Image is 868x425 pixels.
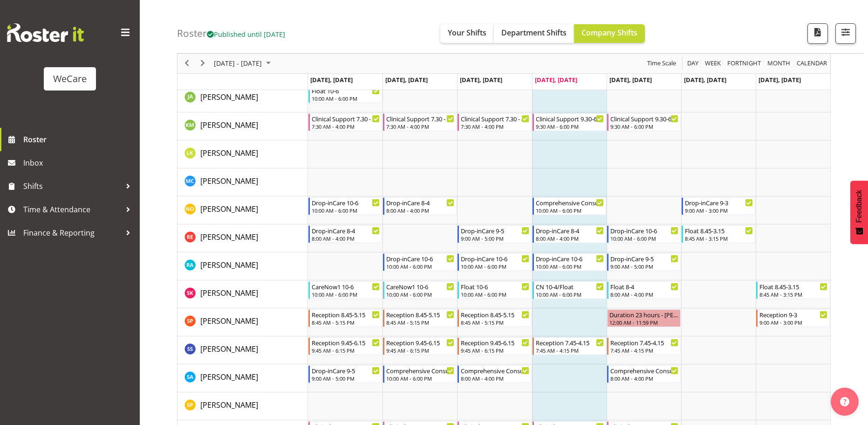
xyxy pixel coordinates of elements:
div: Reception 9-3 [759,310,827,319]
div: Sara Sherwin"s event - Reception 7.45-4.15 Begin From Thursday, October 9, 2025 at 7:45:00 AM GMT... [533,337,606,355]
button: Company Shifts [574,24,645,43]
a: [PERSON_NAME] [200,147,258,159]
div: Reception 7.45-4.15 [610,338,678,347]
div: 8:45 AM - 3:15 PM [759,291,827,298]
div: Drop-inCare 8-4 [536,226,604,235]
div: 8:00 AM - 4:00 PM [610,291,678,298]
div: 8:45 AM - 5:15 PM [461,319,529,326]
span: [PERSON_NAME] [200,148,258,158]
button: Download a PDF of the roster according to the set date range. [807,23,828,44]
td: Rachna Anderson resource [178,252,308,280]
span: Roster [23,132,135,146]
button: Next [197,58,209,70]
div: 8:00 AM - 4:00 PM [610,375,678,382]
span: Your Shifts [448,28,486,38]
span: [DATE], [DATE] [684,76,726,84]
span: Day [686,58,699,70]
a: [PERSON_NAME] [200,371,258,383]
div: Rachel Els"s event - Drop-inCare 10-6 Begin From Friday, October 10, 2025 at 10:00:00 AM GMT+13:0... [607,225,681,243]
span: calendar [796,58,828,70]
div: Rachna Anderson"s event - Drop-inCare 10-6 Begin From Wednesday, October 8, 2025 at 10:00:00 AM G... [458,253,531,271]
div: Comprehensive Consult 10-6 [386,366,454,375]
div: 8:45 AM - 5:15 PM [312,319,380,326]
div: Float 10-6 [461,282,529,291]
div: 10:00 AM - 6:00 PM [312,95,380,102]
div: Drop-inCare 10-6 [536,254,604,263]
button: Timeline Month [766,58,792,70]
a: [PERSON_NAME] [200,315,258,327]
div: Sarah Abbott"s event - Comprehensive Consult 8-4 Begin From Friday, October 10, 2025 at 8:00:00 A... [607,365,681,383]
div: Reception 8.45-5.15 [312,310,380,319]
div: Comprehensive Consult 8-4 [610,366,678,375]
div: 8:00 AM - 4:00 PM [461,375,529,382]
div: Rachna Anderson"s event - Drop-inCare 10-6 Begin From Thursday, October 9, 2025 at 10:00:00 AM GM... [533,253,606,271]
span: [DATE], [DATE] [310,76,353,84]
div: Samantha Poultney"s event - Reception 8.45-5.15 Begin From Wednesday, October 8, 2025 at 8:45:00 ... [458,309,531,327]
div: Drop-inCare 8-4 [312,226,380,235]
span: [PERSON_NAME] [200,316,258,326]
a: [PERSON_NAME] [200,343,258,355]
div: Comprehensive Consult 8-4 [461,366,529,375]
button: Department Shifts [494,24,574,43]
button: Timeline Day [686,58,700,70]
a: [PERSON_NAME] [200,259,258,271]
div: 8:45 AM - 5:15 PM [386,319,454,326]
div: Sara Sherwin"s event - Reception 9.45-6.15 Begin From Monday, October 6, 2025 at 9:45:00 AM GMT+1... [308,337,382,355]
div: 8:00 AM - 4:00 PM [312,235,380,242]
td: Saahit Kour resource [178,280,308,308]
div: 9:00 AM - 5:00 PM [312,375,380,382]
div: Kishendri Moodley"s event - Clinical Support 7.30 - 4 Begin From Monday, October 6, 2025 at 7:30:... [308,113,382,131]
div: Clinical Support 7.30 - 4 [312,114,380,123]
div: next period [195,54,211,73]
button: Month [795,58,829,70]
div: Drop-inCare 8-4 [386,198,454,207]
div: 10:00 AM - 6:00 PM [386,375,454,382]
span: Finance & Reporting [23,226,121,240]
div: Rachel Els"s event - Float 8.45-3.15 Begin From Saturday, October 11, 2025 at 8:45:00 AM GMT+13:0... [682,225,755,243]
div: Saahit Kour"s event - CareNow1 10-6 Begin From Monday, October 6, 2025 at 10:00:00 AM GMT+13:00 E... [308,281,382,299]
div: Clinical Support 7.30 - 4 [461,114,529,123]
a: [PERSON_NAME] [200,119,258,131]
div: Sarah Abbott"s event - Comprehensive Consult 10-6 Begin From Tuesday, October 7, 2025 at 10:00:00... [383,365,457,383]
td: Shannon Pocklington resource [178,392,308,420]
span: [PERSON_NAME] [200,372,258,382]
div: Sarah Abbott"s event - Drop-inCare 9-5 Begin From Monday, October 6, 2025 at 9:00:00 AM GMT+13:00... [308,365,382,383]
span: Time Scale [646,58,677,70]
div: 10:00 AM - 6:00 PM [610,235,678,242]
div: Saahit Kour"s event - CareNow1 10-6 Begin From Tuesday, October 7, 2025 at 10:00:00 AM GMT+13:00 ... [383,281,457,299]
div: Rachel Els"s event - Drop-inCare 9-5 Begin From Wednesday, October 8, 2025 at 9:00:00 AM GMT+13:0... [458,225,531,243]
div: 10:00 AM - 6:00 PM [461,291,529,298]
div: Saahit Kour"s event - Float 10-6 Begin From Wednesday, October 8, 2025 at 10:00:00 AM GMT+13:00 E... [458,281,531,299]
div: Saahit Kour"s event - Float 8-4 Begin From Friday, October 10, 2025 at 8:00:00 AM GMT+13:00 Ends ... [607,281,681,299]
span: [DATE], [DATE] [759,76,801,84]
div: Float 8.45-3.15 [685,226,753,235]
button: Feedback - Show survey [850,181,868,244]
td: Jane Arps resource [178,84,308,112]
div: Reception 9.45-6.15 [312,338,380,347]
button: Your Shifts [440,24,494,43]
span: Department Shifts [501,28,567,38]
div: Clinical Support 9.30-6 [536,114,604,123]
div: CN 10-4/Float [536,282,604,291]
div: Kishendri Moodley"s event - Clinical Support 7.30 - 4 Begin From Tuesday, October 7, 2025 at 7:30... [383,113,457,131]
div: Drop-inCare 10-6 [312,198,380,207]
div: 9:00 AM - 3:00 PM [759,319,827,326]
div: Sara Sherwin"s event - Reception 9.45-6.15 Begin From Wednesday, October 8, 2025 at 9:45:00 AM GM... [458,337,531,355]
td: Liandy Kritzinger resource [178,140,308,168]
div: Drop-inCare 9-5 [461,226,529,235]
div: Kishendri Moodley"s event - Clinical Support 9.30-6 Begin From Thursday, October 9, 2025 at 9:30:... [533,113,606,131]
div: 7:45 AM - 4:15 PM [536,347,604,354]
a: [PERSON_NAME] [200,231,258,243]
span: [PERSON_NAME] [200,260,258,270]
button: Fortnight [726,58,763,70]
button: Previous [181,58,193,70]
td: Sarah Abbott resource [178,364,308,392]
a: [PERSON_NAME] [200,91,258,103]
div: Saahit Kour"s event - CN 10-4/Float Begin From Thursday, October 9, 2025 at 10:00:00 AM GMT+13:00... [533,281,606,299]
img: Rosterit website logo [7,23,84,42]
div: Reception 8.45-5.15 [386,310,454,319]
span: [DATE], [DATE] [609,76,652,84]
div: 9:45 AM - 6:15 PM [386,347,454,354]
div: 10:00 AM - 6:00 PM [536,263,604,270]
div: 9:00 AM - 5:00 PM [610,263,678,270]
